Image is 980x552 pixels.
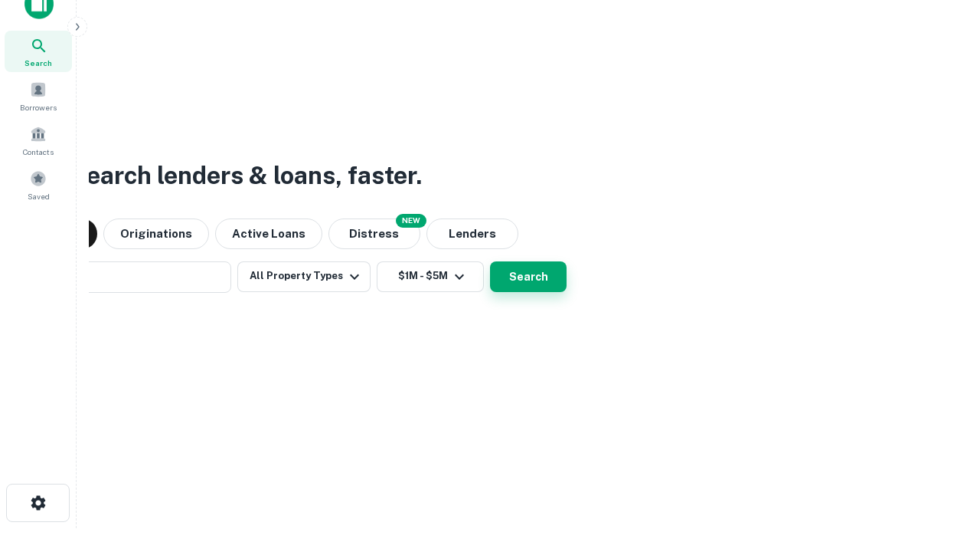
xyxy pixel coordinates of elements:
[5,31,72,72] a: Search
[103,219,209,249] button: Originations
[215,219,322,249] button: Active Loans
[23,146,54,158] span: Contacts
[24,57,52,69] span: Search
[5,164,72,205] a: Saved
[28,190,50,202] span: Saved
[237,261,371,292] button: All Property Types
[20,101,57,113] span: Borrowers
[903,429,980,503] iframe: Chat Widget
[426,219,518,249] button: Lenders
[5,120,72,161] a: Contacts
[328,219,420,249] button: Search distressed loans with lien and other non-mortgage details.
[377,261,484,292] button: $1M - $5M
[70,157,422,194] h3: Search lenders & loans, faster.
[490,261,567,292] button: Search
[396,214,426,228] div: NEW
[5,75,72,117] a: Borrowers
